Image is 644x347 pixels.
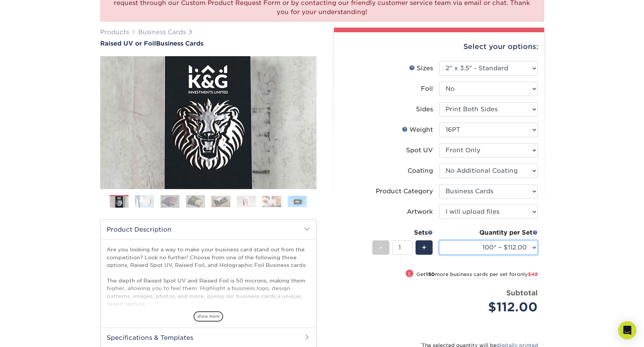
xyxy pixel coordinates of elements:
[211,196,230,207] img: Business Cards 05
[100,40,156,47] span: Raised UV or Foil
[100,28,129,36] a: Products
[100,40,316,47] h1: Business Cards
[402,125,433,134] div: Weight
[372,228,433,237] div: Sets
[439,228,538,237] div: Quantity per Set
[100,14,316,231] img: Raised UV or Foil 01
[262,196,281,207] img: Business Cards 07
[407,207,433,216] div: Artwork
[194,311,223,322] span: show more
[237,196,256,207] img: Business Cards 06
[161,195,180,208] img: Business Cards 03
[416,271,538,279] small: Get more business cards per set for
[421,84,433,93] div: Foil
[340,32,538,61] div: Select your options:
[288,196,307,207] img: Business Cards 08
[406,146,433,155] div: Spot UV
[408,270,410,278] span: !
[422,242,427,253] span: +
[426,271,435,277] strong: 150
[138,28,186,36] a: Business Cards
[506,289,538,297] strong: Subtotal
[135,195,154,208] img: Business Cards 02
[445,298,538,316] div: $112.00
[409,64,433,73] div: Sizes
[408,166,433,175] div: Coating
[379,242,383,253] span: -
[186,195,205,208] img: Business Cards 04
[618,321,636,339] div: Open Intercom Messenger
[100,40,316,47] a: Raised UV or FoilBusiness Cards
[376,187,433,196] div: Product Category
[110,192,129,211] img: Business Cards 01
[517,271,538,277] span: only
[101,220,316,239] h2: Product Description
[416,105,433,114] div: Sides
[528,271,538,277] span: $48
